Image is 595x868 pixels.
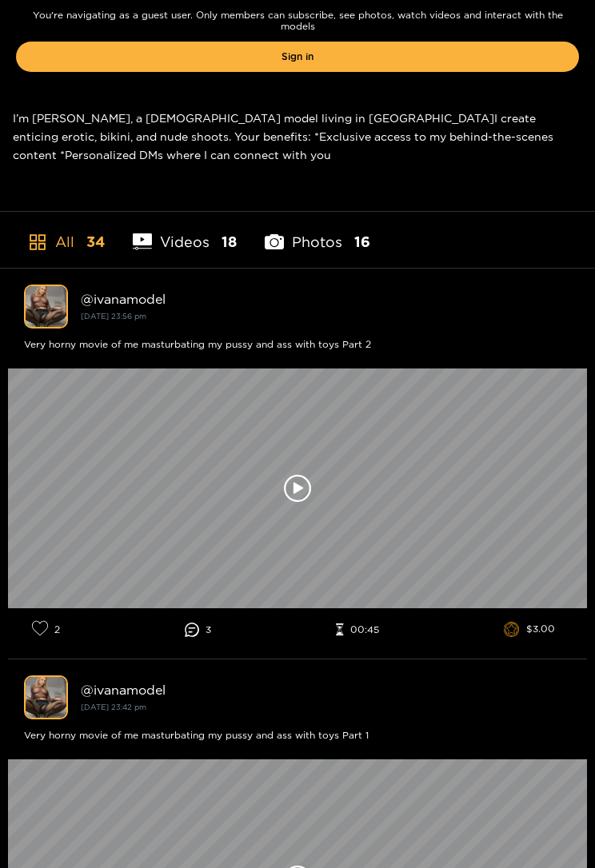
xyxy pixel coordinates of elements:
img: ivanamodel [24,675,68,719]
span: appstore [28,233,47,252]
li: Photos [265,228,370,268]
small: [DATE] 23:42 pm [81,703,146,711]
li: $3.00 [504,622,555,638]
li: All [16,228,105,268]
span: 34 [86,232,105,252]
li: Videos [133,228,237,268]
a: Sign in [16,42,579,72]
li: 2 [32,620,60,639]
div: Very horny movie of me masturbating my pussy and ass with toys Part 1 [24,727,571,743]
div: @ ivanamodel [81,292,571,306]
li: 00:45 [336,623,379,636]
div: @ ivanamodel [81,683,571,697]
p: You're navigating as a guest user. Only members can subscribe, see photos, watch videos and inter... [16,10,579,32]
div: Very horny movie of me masturbating my pussy and ass with toys Part 2 [24,336,571,352]
li: 3 [185,623,211,637]
small: [DATE] 23:56 pm [81,312,146,321]
img: ivanamodel [24,285,68,328]
span: 16 [354,232,370,252]
span: 18 [222,232,237,252]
